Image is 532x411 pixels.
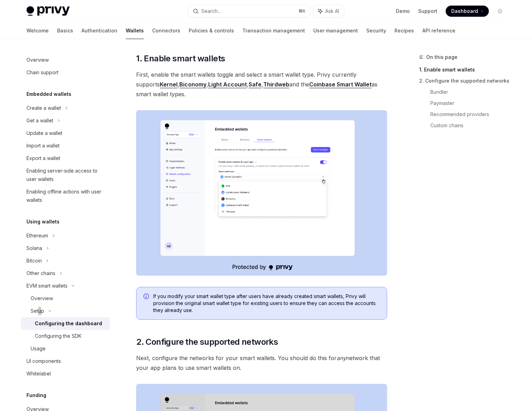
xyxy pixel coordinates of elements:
a: Custom chains [430,120,511,131]
div: Enabling server-side access to user wallets [26,167,106,183]
a: API reference [422,22,455,39]
a: Biconomy [179,81,206,88]
a: Light Account [208,81,247,88]
a: Usage [21,342,110,355]
a: Recommended providers [430,109,511,120]
span: 2. Configure the supported networks [136,336,278,348]
div: UI components [26,357,61,365]
div: Export a wallet [26,154,60,162]
a: Update a wallet [21,127,110,139]
div: Enabling offline actions with user wallets [26,188,106,204]
a: 2. Configure the supported networks [419,75,511,86]
button: Ask AI [313,5,344,17]
div: Search... [201,7,221,15]
div: Overview [31,294,53,303]
span: Dashboard [451,8,478,15]
a: Safe [249,81,261,88]
span: If you modify your smart wallet type after users have already created smart wallets, Privy will p... [153,293,380,314]
span: Ask AI [325,8,339,15]
a: UI components [21,355,110,367]
div: Solana [26,244,42,252]
img: light logo [26,6,70,16]
a: Thirdweb [263,81,289,88]
span: ⌘ K [298,8,306,14]
span: Next, configure the networks for your smart wallets. You should do this for network that your app... [136,353,387,373]
button: Toggle dark mode [494,6,506,17]
div: Create a wallet [26,104,61,112]
a: Whitelabel [21,367,110,380]
span: On this page [426,53,457,61]
a: Policies & controls [189,22,234,39]
a: Recipes [394,22,414,39]
a: User management [313,22,358,39]
h5: Funding [26,391,46,399]
a: Demo [396,8,410,15]
div: EVM smart wallets [26,282,68,290]
div: Get a wallet [26,116,53,125]
a: Overview [21,54,110,66]
a: Transaction management [242,22,305,39]
div: Chain support [26,68,58,77]
a: Wallets [126,22,144,39]
div: Configuring the SDK [35,332,81,340]
a: Configuring the SDK [21,330,110,342]
div: Import a wallet [26,142,60,150]
a: Enabling offline actions with user wallets [21,185,110,206]
a: Coinbase Smart Wallet [309,81,371,88]
a: Import a wallet [21,139,110,152]
a: Bundler [430,86,511,98]
button: Search...⌘K [188,5,310,17]
a: Export a wallet [21,152,110,165]
a: Kernel [160,81,178,88]
div: Update a wallet [26,129,62,137]
a: Basics [57,22,73,39]
div: Usage [31,344,46,353]
a: Authentication [81,22,117,39]
svg: Info [143,294,150,300]
a: Support [418,8,437,15]
span: First, enable the smart wallets toggle and select a smart wallet type. Privy currently supports ,... [136,70,387,99]
a: Security [366,22,386,39]
a: Connectors [152,22,180,39]
a: Configuring the dashboard [21,317,110,330]
h5: Using wallets [26,218,60,226]
span: 1. Enable smart wallets [136,53,225,64]
em: any [337,355,346,361]
div: Bitcoin [26,257,42,265]
div: Whitelabel [26,370,51,378]
div: Other chains [26,269,55,277]
a: Overview [21,292,110,305]
div: Configuring the dashboard [35,319,102,328]
div: Overview [26,56,49,64]
img: Sample enable smart wallets [136,110,387,276]
a: Enabling server-side access to user wallets [21,165,110,185]
h5: Embedded wallets [26,90,71,98]
a: Paymaster [430,98,511,109]
a: 1. Enable smart wallets [419,64,511,75]
div: Setup [31,307,44,315]
a: Dashboard [446,6,489,17]
div: Ethereum [26,231,48,240]
a: Chain support [21,66,110,79]
a: Welcome [26,22,49,39]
